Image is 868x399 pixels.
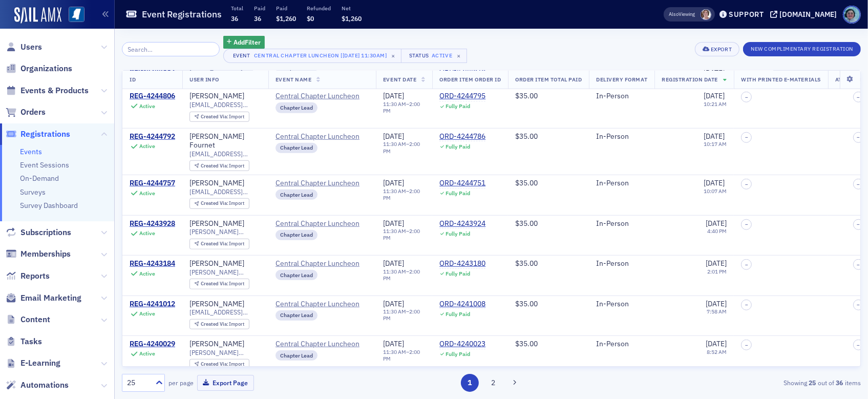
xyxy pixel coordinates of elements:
span: Order Item Total Paid [515,76,582,83]
span: – [857,94,860,100]
span: E-Learning [20,358,60,369]
time: 2:00 PM [383,140,420,154]
time: 7:58 AM [707,308,727,315]
a: [PERSON_NAME] [189,92,244,101]
div: REG-4240029 [130,340,175,349]
span: Delivery Format [596,76,647,83]
div: In-Person [596,340,647,349]
span: – [857,221,860,227]
span: Users [20,41,42,53]
span: Event Name [276,76,311,83]
div: Fully Paid [446,143,470,150]
a: New Complimentary Registration [743,44,861,53]
span: – [745,134,748,140]
div: Active [139,270,155,277]
div: ORD-4241008 [439,300,485,309]
a: Orders [6,107,46,118]
button: Export [695,42,739,56]
a: [PERSON_NAME] [189,219,244,228]
span: Created Via : [201,240,229,247]
div: ORD-4243924 [439,219,485,228]
a: On-Demand [20,174,59,183]
span: Add Filter [234,37,261,47]
time: 11:30 AM [383,227,406,235]
div: REG-4243184 [130,259,175,268]
a: ORD-4244751 [439,179,485,188]
button: [DOMAIN_NAME] [770,11,840,18]
div: [PERSON_NAME] [189,259,244,268]
div: Support [729,10,764,19]
div: Import [201,163,245,169]
span: $1,260 [342,14,362,23]
span: × [454,51,463,60]
p: Paid [254,5,265,12]
span: Tasks [20,336,42,347]
div: REG-4244792 [130,132,175,141]
span: [DATE] [706,339,727,348]
div: Created Via: Import [189,359,249,370]
div: – [383,101,425,114]
div: Event [231,52,252,59]
span: [DATE] [383,259,404,268]
span: 36 [231,14,238,23]
span: [EMAIL_ADDRESS][DOMAIN_NAME] [189,150,261,158]
button: Export Page [197,375,254,391]
span: Event Date [383,76,416,83]
span: – [745,181,748,187]
div: Import [201,241,245,247]
div: In-Person [596,300,647,309]
span: 36 [254,14,261,23]
time: 11:30 AM [383,268,406,275]
span: Reports [20,270,50,282]
button: New Complimentary Registration [743,42,861,56]
div: Chapter Lead [276,350,317,361]
a: Email Marketing [6,292,81,304]
div: Chapter Lead [276,230,317,240]
div: – [383,308,425,322]
time: 11:30 AM [383,187,406,195]
a: [PERSON_NAME] [189,300,244,309]
a: ORD-4243180 [439,259,485,268]
span: – [857,134,860,140]
span: [DATE] [704,92,725,101]
a: Central Chapter Luncheon [276,340,369,349]
div: REG-4244806 [130,92,175,101]
span: [DATE] [383,92,404,101]
time: 11:30 AM [383,140,406,148]
div: – [383,188,425,201]
div: Import [201,114,245,120]
div: [PERSON_NAME] [189,179,244,188]
a: Event Sessions [20,160,69,170]
img: SailAMX [14,7,61,24]
a: [PERSON_NAME] Fournet [189,132,261,150]
div: In-Person [596,219,647,228]
p: Refunded [307,5,331,12]
span: – [745,302,748,308]
a: REG-4244757 [130,179,175,188]
span: [EMAIL_ADDRESS][DOMAIN_NAME] [189,101,261,109]
a: Organizations [6,63,72,74]
div: Import [201,362,245,367]
span: $1,260 [276,14,296,23]
span: – [857,342,860,348]
a: Content [6,314,50,325]
div: Created Via: Import [189,160,249,171]
div: Export [711,47,732,52]
a: Subscriptions [6,227,71,238]
span: [EMAIL_ADDRESS][DOMAIN_NAME] [189,308,261,316]
span: [DATE] [704,132,725,141]
a: REG-4243928 [130,219,175,228]
span: [DATE] [383,219,404,228]
span: [DATE] [383,299,404,308]
span: Created Via : [201,162,229,169]
div: – [383,268,425,282]
span: Profile [843,6,861,24]
span: $35.00 [515,92,538,101]
span: Central Chapter Luncheon [276,179,369,188]
span: User Info [189,76,219,83]
span: – [857,302,860,308]
time: 11:30 AM [383,348,406,355]
a: Central Chapter Luncheon [276,92,369,101]
time: 2:00 PM [383,100,420,114]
